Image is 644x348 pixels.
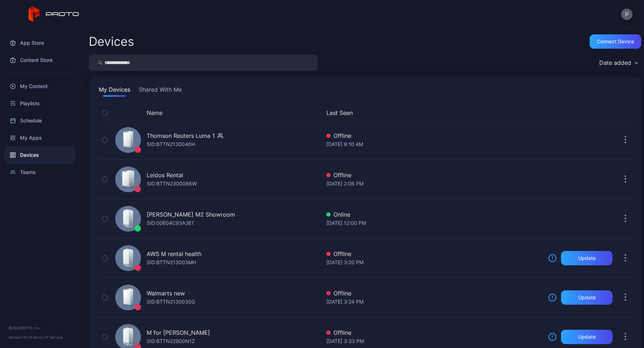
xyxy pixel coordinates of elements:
[4,78,75,95] a: My Content
[147,258,196,267] div: SID: BTTN213003MH
[326,131,542,140] div: Offline
[326,258,542,267] div: [DATE] 3:20 PM
[326,328,542,337] div: Offline
[326,108,540,117] button: Last Seen
[590,34,641,49] button: Connect device
[578,295,596,300] div: Update
[326,179,542,188] div: [DATE] 2:06 PM
[545,108,610,117] div: Update Device
[4,112,75,129] a: Schedule
[147,298,195,306] div: SID: BTTN213003SG
[326,140,542,149] div: [DATE] 9:10 AM
[147,140,195,149] div: SID: BTTN2130040H
[326,219,542,227] div: [DATE] 12:00 PM
[147,337,195,345] div: SID: BTTN22900N1Z
[147,108,162,117] button: Name
[147,328,210,337] div: M for [PERSON_NAME]
[97,85,132,97] button: My Devices
[89,35,134,48] h2: Devices
[4,95,75,112] a: Playlists
[618,108,633,117] div: Options
[137,85,183,97] button: Shared With Me
[561,330,613,344] button: Update
[9,325,71,331] div: © 2025 PROTO, Inc.
[33,335,63,339] a: Terms Of Service
[147,219,194,227] div: SID: 00E04C93A3E1
[561,290,613,305] button: Update
[147,131,215,140] div: Thomson Reuters Luma 1
[561,251,613,265] button: Update
[4,52,75,69] a: Content Store
[147,210,235,219] div: [PERSON_NAME] M2 Showroom
[4,146,75,164] a: Devices
[147,250,201,258] div: AWS M rental health
[326,298,542,306] div: [DATE] 3:24 PM
[147,289,185,298] div: Walmarts new
[326,289,542,298] div: Offline
[597,39,634,44] div: Connect device
[326,210,542,219] div: Online
[4,34,75,52] a: App Store
[326,250,542,258] div: Offline
[147,179,197,188] div: SID: BTTN2300086W
[599,59,631,66] div: Date added
[621,9,633,20] button: P
[578,255,596,261] div: Update
[596,54,641,71] button: Date added
[147,171,183,179] div: Leidos Rental
[326,337,542,345] div: [DATE] 3:33 PM
[4,129,75,146] a: My Apps
[326,171,542,179] div: Offline
[578,334,596,340] div: Update
[4,164,75,181] a: Teams
[9,335,33,339] span: Version 1.12.0 •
